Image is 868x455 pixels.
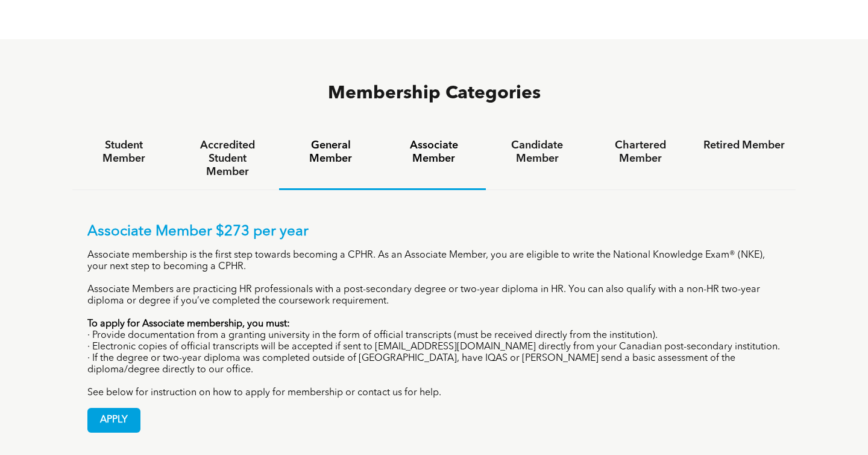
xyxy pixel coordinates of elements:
p: · Electronic copies of official transcripts will be accepted if sent to [EMAIL_ADDRESS][DOMAIN_NA... [87,342,781,353]
h4: Retired Member [703,139,785,152]
h4: General Member [290,139,371,165]
p: Associate Member $273 per year [87,223,781,241]
span: Membership Categories [328,84,541,103]
h4: Chartered Member [600,139,681,165]
h4: Accredited Student Member [186,139,268,179]
h4: Student Member [83,139,165,165]
span: APPLY [88,409,140,432]
h4: Associate Member [393,139,474,165]
strong: To apply for Associate membership, you must: [87,319,290,329]
p: Associate Members are practicing HR professionals with a post-secondary degree or two-year diplom... [87,284,781,307]
p: See below for instruction on how to apply for membership or contact us for help. [87,387,781,399]
h4: Candidate Member [497,139,578,165]
a: APPLY [87,408,140,433]
p: Associate membership is the first step towards becoming a CPHR. As an Associate Member, you are e... [87,250,781,273]
p: · Provide documentation from a granting university in the form of official transcripts (must be r... [87,330,781,342]
p: · If the degree or two-year diploma was completed outside of [GEOGRAPHIC_DATA], have IQAS or [PER... [87,353,781,376]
